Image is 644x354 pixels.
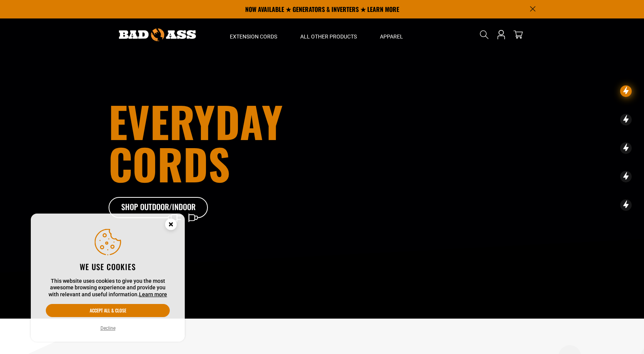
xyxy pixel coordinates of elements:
p: This website uses cookies to give you the most awesome browsing experience and provide you with r... [46,278,170,298]
summary: Apparel [368,18,415,51]
button: Accept all & close [46,304,170,317]
summary: Extension Cords [218,18,289,51]
span: All Other Products [300,33,357,40]
button: Decline [98,324,118,332]
a: Shop Outdoor/Indoor [109,197,209,219]
h1: Everyday cords [109,100,365,185]
h2: We use cookies [46,262,170,272]
span: Apparel [380,33,403,40]
img: Bad Ass Extension Cords [119,28,196,41]
a: Learn more [139,291,167,297]
summary: Search [478,28,490,41]
aside: Cookie Consent [31,214,185,342]
summary: All Other Products [289,18,368,51]
span: Extension Cords [230,33,277,40]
